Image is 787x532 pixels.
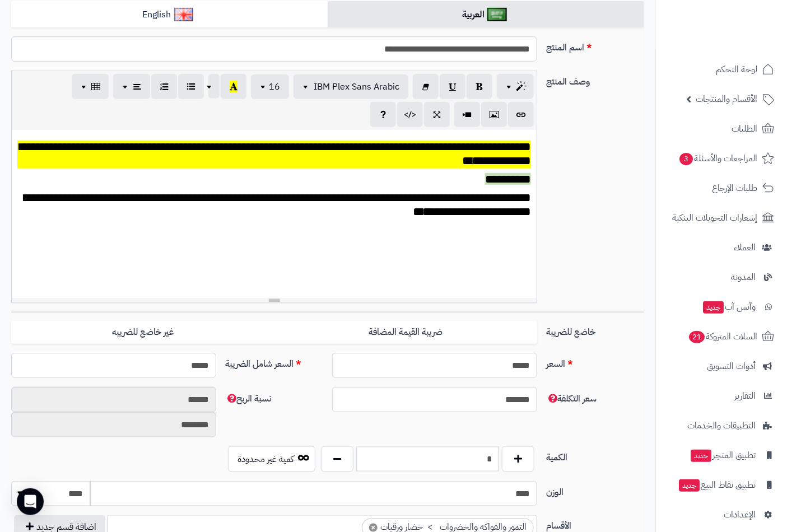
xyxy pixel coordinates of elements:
[487,8,507,21] img: العربية
[663,234,780,261] a: العملاء
[696,91,757,107] span: الأقسام والمنتجات
[679,153,693,165] span: 3
[663,501,780,528] a: الإعدادات
[225,392,271,405] span: نسبة الربح
[703,301,724,314] span: جديد
[731,269,756,285] span: المدونة
[663,412,780,439] a: التطبيقات والخدمات
[689,331,705,343] span: 21
[690,447,756,463] span: تطبيق المتجر
[707,358,756,374] span: أدوات التسويق
[679,479,700,492] span: جديد
[663,323,780,350] a: السلات المتروكة21
[672,210,757,226] span: إشعارات التحويلات البنكية
[542,36,649,54] label: اسم المنتج
[542,321,649,339] label: خاضع للضريبة
[663,56,780,83] a: لوحة التحكم
[542,353,649,371] label: السعر
[11,1,328,29] a: English
[663,204,780,231] a: إشعارات التحويلات البنكية
[663,115,780,142] a: الطلبات
[546,392,597,405] span: سعر التكلفة
[732,121,757,137] span: الطلبات
[702,299,756,315] span: وآتس آب
[678,477,756,493] span: تطبيق نقاط البيع
[663,353,780,380] a: أدوات التسويق
[328,1,644,29] a: العربية
[734,388,756,404] span: التقارير
[678,151,757,166] span: المراجعات والأسئلة
[663,382,780,409] a: التقارير
[663,442,780,469] a: تطبيق المتجرجديد
[314,80,399,94] span: IBM Plex Sans Arabic
[663,472,780,498] a: تطبيق نقاط البيعجديد
[174,8,194,21] img: English
[734,240,756,255] span: العملاء
[716,62,757,77] span: لوحة التحكم
[221,353,328,371] label: السعر شامل الضريبة
[11,321,274,344] label: غير خاضع للضريبه
[663,175,780,202] a: طلبات الإرجاع
[17,488,44,515] div: Open Intercom Messenger
[269,80,280,94] span: 16
[712,180,757,196] span: طلبات الإرجاع
[663,293,780,320] a: وآتس آبجديد
[663,145,780,172] a: المراجعات والأسئلة3
[251,74,289,99] button: 16
[691,450,711,462] span: جديد
[663,264,780,291] a: المدونة
[687,418,756,433] span: التطبيقات والخدمات
[542,71,649,88] label: وصف المنتج
[688,329,757,344] span: السلات المتروكة
[542,446,649,464] label: الكمية
[294,74,408,99] button: IBM Plex Sans Arabic
[542,481,649,499] label: الوزن
[274,321,537,344] label: ضريبة القيمة المضافة
[369,524,378,532] span: ×
[724,507,756,522] span: الإعدادات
